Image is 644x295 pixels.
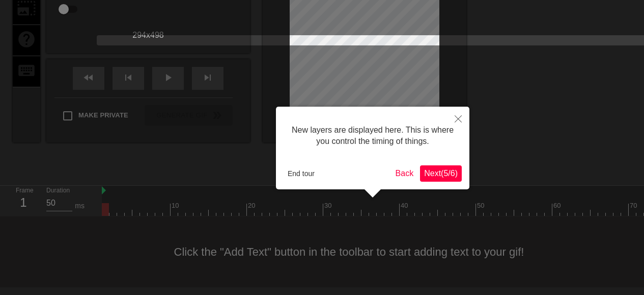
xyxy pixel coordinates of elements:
button: Next [420,165,462,182]
button: Back [391,165,418,182]
div: New layers are displayed here. This is where you control the timing of things. [284,114,462,158]
button: End tour [284,166,319,181]
button: Close [447,107,469,130]
span: Next ( 5 / 6 ) [424,169,458,178]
